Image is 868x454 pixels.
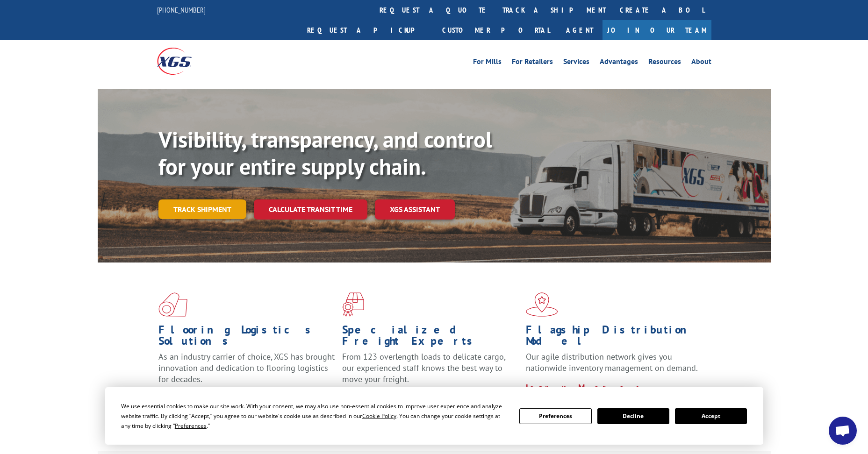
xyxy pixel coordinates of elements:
[158,199,246,219] a: Track shipment
[675,408,747,424] button: Accept
[157,5,206,14] a: [PHONE_NUMBER]
[158,324,335,351] h1: Flooring Logistics Solutions
[648,58,681,68] a: Resources
[435,20,557,40] a: Customer Portal
[342,324,519,351] h1: Specialized Freight Experts
[691,58,711,68] a: About
[158,351,335,384] span: As an industry carrier of choice, XGS has brought innovation and dedication to flooring logistics...
[597,408,669,424] button: Decline
[473,58,502,68] a: For Mills
[519,408,591,424] button: Preferences
[829,417,857,445] a: Open chat
[254,199,367,220] a: Calculate transit time
[526,292,558,317] img: xgs-icon-flagship-distribution-model-red
[600,58,638,68] a: Advantages
[300,20,435,40] a: Request a pickup
[105,387,763,445] div: Cookie Consent Prompt
[526,324,703,351] h1: Flagship Distribution Model
[362,412,396,420] span: Cookie Policy
[557,20,603,40] a: Agent
[512,58,553,68] a: For Retailers
[375,199,455,220] a: XGS ASSISTANT
[526,382,642,393] a: Learn More >
[526,351,698,373] span: Our agile distribution network gives you nationwide inventory management on demand.
[158,292,187,317] img: xgs-icon-total-supply-chain-intelligence-red
[158,125,492,181] b: Visibility, transparency, and control for your entire supply chain.
[342,351,519,393] p: From 123 overlength loads to delicate cargo, our experienced staff knows the best way to move you...
[603,20,711,40] a: Join Our Team
[342,292,364,317] img: xgs-icon-focused-on-flooring-red
[175,422,207,430] span: Preferences
[563,58,589,68] a: Services
[121,401,508,431] div: We use essential cookies to make our site work. With your consent, we may also use non-essential ...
